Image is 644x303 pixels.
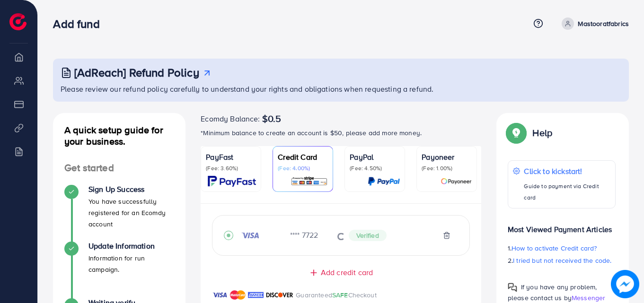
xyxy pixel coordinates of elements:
li: Sign Up Success [53,185,185,242]
p: Mastooratfabrics [578,18,629,29]
h3: [AdReach] Refund Policy [74,66,199,79]
span: Messenger [572,293,605,303]
p: (Fee: 3.60%) [206,164,256,172]
span: Ecomdy Balance: [201,113,260,124]
p: (Fee: 1.00%) [422,164,472,172]
img: card [368,176,400,187]
p: (Fee: 4.00%) [278,164,328,172]
p: Information for run campaign. [88,252,174,275]
span: I tried but not received the code. [513,256,611,265]
img: brand [230,289,246,301]
p: Credit Card [278,151,328,163]
p: PayPal [350,151,400,163]
span: If you have any problem, please contact us by [508,282,597,303]
h4: Get started [53,162,185,174]
img: card [441,176,472,187]
p: Help [532,127,552,139]
img: image [611,270,639,298]
p: Most Viewed Payment Articles [508,216,616,235]
p: 2. [508,255,616,266]
p: PayFast [206,151,256,163]
p: Guaranteed Checkout [296,289,377,301]
p: (Fee: 4.50%) [350,164,400,172]
img: brand [248,289,264,301]
span: $0.5 [262,113,282,124]
p: *Minimum balance to create an account is $50, please add more money. [201,127,481,139]
img: card [208,176,256,187]
img: logo [9,13,26,30]
img: brand [266,289,293,301]
img: brand [212,289,228,301]
a: Mastooratfabrics [558,17,629,30]
li: Update Information [53,242,185,298]
img: Popup guide [508,124,525,141]
p: Guide to payment via Credit card [524,181,610,203]
p: Payoneer [422,151,472,163]
span: SAFE [332,290,348,300]
h3: Add fund [53,17,107,31]
h4: A quick setup guide for your business. [53,124,185,147]
img: card [291,176,328,187]
h4: Update Information [88,242,174,251]
p: Please review our refund policy carefully to understand your rights and obligations when requesti... [61,83,623,95]
p: Click to kickstart! [524,165,610,177]
p: You have successfully registered for an Ecomdy account [88,196,174,230]
img: Popup guide [508,283,517,292]
p: 1. [508,242,616,254]
span: Add credit card [321,267,373,278]
h4: Sign Up Success [88,185,174,194]
span: How to activate Credit card? [512,243,597,253]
